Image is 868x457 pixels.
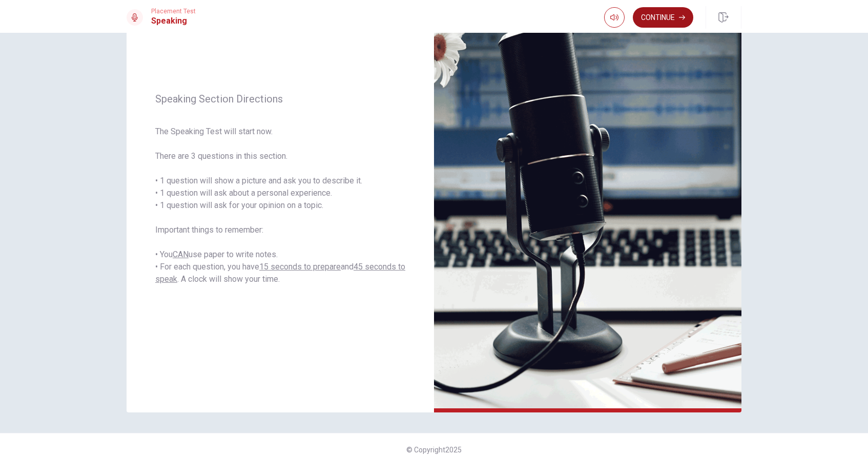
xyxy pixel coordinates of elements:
[151,8,196,15] span: Placement Test
[259,262,341,272] u: 15 seconds to prepare
[155,126,405,285] span: The Speaking Test will start now. There are 3 questions in this section. • 1 question will show a...
[155,93,405,105] span: Speaking Section Directions
[151,15,196,27] h1: Speaking
[173,250,189,259] u: CAN
[633,7,693,28] button: Continue
[406,446,462,454] span: © Copyright 2025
